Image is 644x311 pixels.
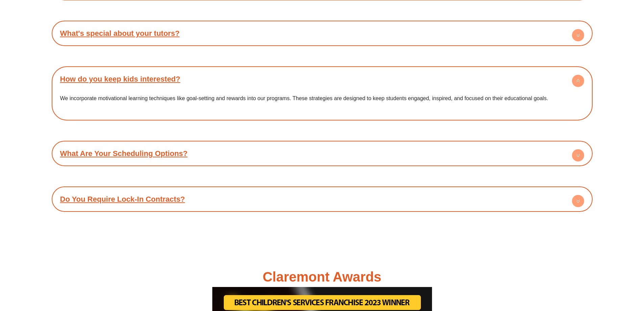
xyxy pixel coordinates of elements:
[60,195,185,203] a: Do You Require Lock-In Contracts?
[60,29,180,38] a: What's special about your tutors?
[610,279,644,311] iframe: Chat Widget
[55,144,589,163] div: What Are Your Scheduling Options?
[55,70,589,88] div: How do you keep kids interested?
[60,149,188,158] a: What Are Your Scheduling Options?
[263,270,381,284] h2: Claremont Awards
[60,95,548,101] span: We incorporate motivational learning techniques like goal-setting and rewards into our programs. ...
[60,75,181,83] a: How do you keep kids interested?
[55,88,589,117] div: How do you keep kids interested?
[55,190,589,208] div: Do You Require Lock-In Contracts?
[55,24,589,43] div: What's special about your tutors?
